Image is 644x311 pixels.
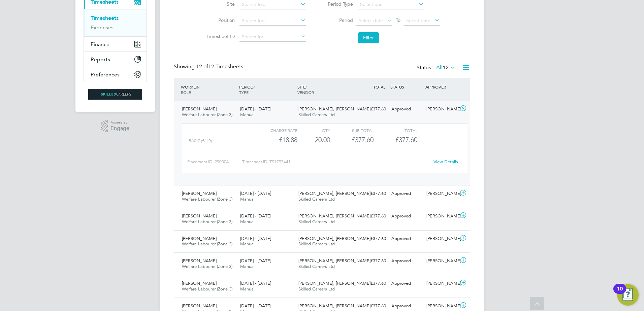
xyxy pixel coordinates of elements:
div: Approved [389,211,424,222]
span: [PERSON_NAME], [PERSON_NAME] [298,280,371,286]
div: 20.00 [297,134,330,145]
span: TYPE [239,90,249,95]
span: [PERSON_NAME], [PERSON_NAME] [298,258,371,264]
div: [PERSON_NAME] [424,104,459,115]
span: [PERSON_NAME] [182,258,217,264]
div: Timesheet ID: TS1797441 [242,157,429,167]
label: Position [204,17,235,23]
span: Manual [240,196,255,202]
span: [PERSON_NAME] [182,213,217,219]
span: [PERSON_NAME] [182,191,217,196]
a: Go to home page [84,89,147,100]
div: APPROVER [424,81,459,93]
span: Manual [240,219,255,224]
span: 12 [443,64,449,71]
span: [DATE] - [DATE] [240,280,271,286]
div: £377.60 [354,104,389,115]
label: Period [323,17,353,23]
span: [PERSON_NAME] [182,236,217,241]
span: Skilled Careers Ltd [298,241,335,247]
label: Timesheet ID [204,33,235,39]
span: Finance [91,41,109,47]
span: Welfare Labourer (Zone 3) [182,112,232,117]
span: Manual [240,241,255,247]
a: View Details [433,159,458,165]
label: All [436,64,455,71]
div: Total [374,126,417,134]
a: Expenses [91,24,114,31]
div: SITE [296,81,354,98]
button: Filter [358,32,379,43]
div: Approved [389,278,424,289]
span: [PERSON_NAME] [182,303,217,309]
div: [PERSON_NAME] [424,255,459,267]
span: Select date [406,18,430,24]
div: Approved [389,188,424,199]
span: Skilled Careers Ltd [298,112,335,117]
button: Finance [84,37,147,51]
span: Manual [240,264,255,269]
span: Reports [91,56,110,63]
div: Approved [389,255,424,267]
div: Approved [389,233,424,244]
div: £377.60 [354,255,389,267]
span: Welfare Labourer (Zone 3) [182,219,232,224]
span: Basic (£/HR) [189,138,212,143]
span: / [305,84,307,90]
span: To [394,16,402,25]
span: Preferences [91,71,120,78]
label: Period Type [323,1,353,7]
span: [PERSON_NAME], [PERSON_NAME] [298,213,371,219]
span: [DATE] - [DATE] [240,303,271,309]
div: Timesheets [84,9,147,36]
span: Engage [110,126,129,131]
span: Manual [240,286,255,292]
div: Charge rate [254,126,297,134]
div: [PERSON_NAME] [424,233,459,244]
span: [DATE] - [DATE] [240,258,271,264]
div: PERIOD [237,81,296,98]
div: £377.60 [330,134,374,145]
div: Sub Total [330,126,374,134]
span: / [198,84,199,90]
div: £18.88 [254,134,297,145]
div: STATUS [389,81,424,93]
div: Status [417,63,457,73]
span: VENDOR [297,90,314,95]
span: Welfare Labourer (Zone 3) [182,264,232,269]
div: [PERSON_NAME] [424,188,459,199]
img: skilledcareers-logo-retina.png [88,89,142,100]
span: Powered by [110,120,129,126]
label: Site [204,1,235,7]
button: Reports [84,52,147,67]
input: Search for... [239,16,306,26]
span: Skilled Careers Ltd [298,264,335,269]
div: £377.60 [354,278,389,289]
span: TOTAL [373,84,385,90]
span: Welfare Labourer (Zone 3) [182,286,232,292]
span: Skilled Careers Ltd [298,286,335,292]
span: 12 Timesheets [196,63,243,70]
div: WORKER [179,81,237,98]
div: [PERSON_NAME] [424,211,459,222]
span: [PERSON_NAME], [PERSON_NAME] [298,106,371,112]
span: Manual [240,112,255,117]
input: Search for... [239,32,306,42]
div: £377.60 [354,211,389,222]
div: Approved [389,104,424,115]
div: QTY [297,126,330,134]
span: [DATE] - [DATE] [240,236,271,241]
span: ROLE [181,90,191,95]
span: £377.60 [395,136,417,144]
a: Powered byEngage [101,120,130,133]
span: Skilled Careers Ltd [298,196,335,202]
button: Preferences [84,67,147,82]
span: Select date [359,18,383,24]
span: Welfare Labourer (Zone 3) [182,196,232,202]
span: Skilled Careers Ltd [298,219,335,224]
span: [PERSON_NAME], [PERSON_NAME] [298,236,371,241]
span: 12 of [196,63,208,70]
div: Showing [174,63,245,70]
span: [DATE] - [DATE] [240,191,271,196]
span: [PERSON_NAME] [182,280,217,286]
